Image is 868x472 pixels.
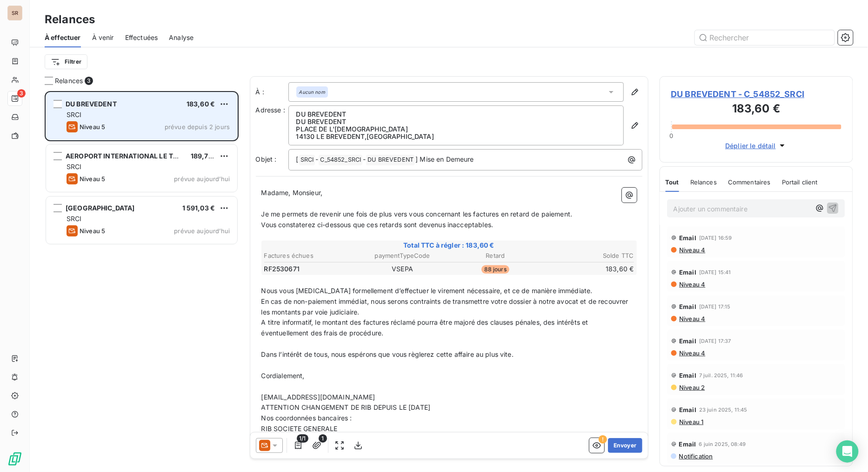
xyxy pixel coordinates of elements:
span: [ [296,155,299,163]
span: [EMAIL_ADDRESS][DOMAIN_NAME] [261,393,375,401]
span: À venir [92,33,114,42]
span: Niveau 5 [80,123,105,131]
span: Commentaires [728,178,771,186]
span: Email [680,440,697,448]
span: prévue aujourd’hui [174,227,230,235]
span: Vous constaterez ci-dessous que ces retards sont devenus inacceptables. [261,221,494,229]
span: Niveau 5 [80,227,105,235]
span: Relances [690,178,717,186]
span: Niveau 4 [679,246,706,254]
p: DU BREVEDENT [296,111,616,118]
span: Effectuées [125,33,158,42]
span: Notification [679,452,714,460]
h3: Relances [45,11,95,28]
span: Tout [666,178,680,186]
button: Filtrer [45,54,87,69]
span: [GEOGRAPHIC_DATA] [66,204,135,212]
span: Total TTC à régler : 183,60 € [263,241,635,250]
span: Niveau 5 [80,175,105,183]
span: [DATE] 15:41 [699,269,731,275]
th: Factures échues [264,251,356,261]
span: Niveau 4 [679,315,706,322]
span: 23 juin 2025, 11:45 [699,407,748,413]
span: DU BREVEDENT - C_54852_SRCI [671,88,842,100]
span: Madame, Monsieur, [261,189,323,197]
span: En cas de non-paiement immédiat, nous serons contraints de transmettre votre dossier à notre avoc... [261,297,630,316]
span: SRCI [67,111,82,118]
span: Adresse : [256,106,285,114]
span: prévue aujourd’hui [174,175,230,183]
label: À : [256,87,288,97]
span: SRCI [299,155,315,165]
span: Email [680,337,697,345]
span: 6 juin 2025, 08:49 [699,441,746,447]
span: DU BREVEDENT [66,100,117,108]
span: prévue depuis 2 jours [165,123,230,131]
span: [DATE] 17:15 [699,304,731,309]
span: Cordialement, [261,372,305,380]
th: Retard [449,251,541,261]
span: Email [680,234,697,242]
span: RIB SOCIETE GENERALE [261,425,338,433]
span: Niveau 1 [679,418,704,426]
span: Analyse [169,33,194,42]
span: 7 juil. 2025, 11:46 [699,373,743,378]
span: AEROPORT INTERNATIONAL LE TOUQUET [66,152,201,160]
span: À effectuer [45,33,81,42]
span: SRCI [67,163,82,170]
span: Email [680,303,697,310]
div: SR [7,6,22,20]
span: Niveau 4 [679,281,706,288]
p: DU BREVEDENT [296,118,616,125]
span: Email [680,406,697,413]
span: Nos coordonnées bancaires : [261,414,352,422]
span: A titre informatif, le montant des factures réclamé pourra être majoré des clauses pénales, des i... [261,318,590,337]
span: 0 [669,132,673,139]
span: 3 [85,77,93,85]
span: 183,60 € [187,100,215,108]
span: SRCI [67,215,82,223]
span: RF2530671 [264,264,300,274]
span: Je me permets de revenir une fois de plus vers vous concernant les factures en retard de paiement. [261,210,573,218]
span: [DATE] 16:59 [699,235,732,241]
span: ATTENTION CHANGEMENT DE RIB DEPUIS LE [DATE] [261,403,431,411]
img: Logo LeanPay [7,452,22,466]
input: Rechercher [695,30,835,45]
span: Nous vous [MEDICAL_DATA] formellement d’effectuer le virement nécessaire, et ce de manière immédi... [261,287,593,295]
em: Aucun nom [299,89,325,95]
span: 3 [17,89,26,98]
span: - [315,155,318,163]
span: 1 591,03 € [182,204,215,212]
span: DU BREVEDENT [366,155,415,165]
button: Envoyer [608,438,642,453]
span: 1/1 [297,434,308,443]
span: 189,72 € [191,152,219,160]
p: PLACE DE L'[DEMOGRAPHIC_DATA] [296,125,616,133]
span: Relances [55,76,83,85]
span: C_54852_SRCI [319,155,362,165]
span: - [363,155,366,163]
h3: 183,60 € [671,100,842,119]
th: Solde TTC [542,251,634,261]
td: VSEPA [356,264,448,274]
span: Déplier le détail [725,141,776,151]
span: Email [680,372,697,379]
span: Dans l’intérêt de tous, nous espérons que vous règlerez cette affaire au plus vite. [261,350,514,358]
span: 1 [319,434,327,443]
div: Open Intercom Messenger [836,440,859,463]
span: Niveau 2 [679,384,705,391]
span: ] Mise en Demeure [415,155,474,163]
span: Niveau 4 [679,349,706,357]
span: Portail client [782,178,818,186]
span: 88 jours [481,265,509,274]
p: 14130 LE BREVEDENT , [GEOGRAPHIC_DATA] [296,133,616,140]
span: Email [680,269,697,276]
span: [DATE] 17:37 [699,338,731,344]
td: 183,60 € [542,264,634,274]
button: Déplier le détail [722,140,790,151]
span: Objet : [256,155,277,163]
th: paymentTypeCode [356,251,448,261]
